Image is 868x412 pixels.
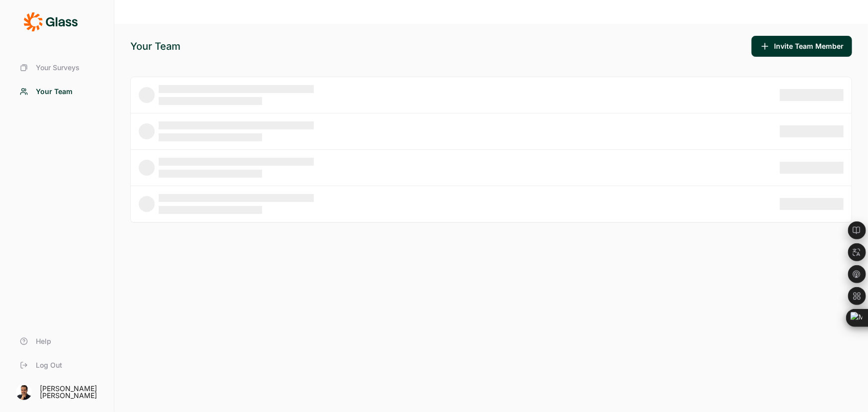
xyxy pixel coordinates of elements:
[752,36,852,57] button: Invite Team Member
[36,360,62,370] span: Log Out
[36,336,51,346] span: Help
[16,384,32,400] img: amg06m4ozjtcyqqhuw5b.png
[36,63,80,73] span: Your Surveys
[40,385,102,399] div: [PERSON_NAME] [PERSON_NAME]
[130,39,181,53] span: Your Team
[36,87,73,97] span: Your Team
